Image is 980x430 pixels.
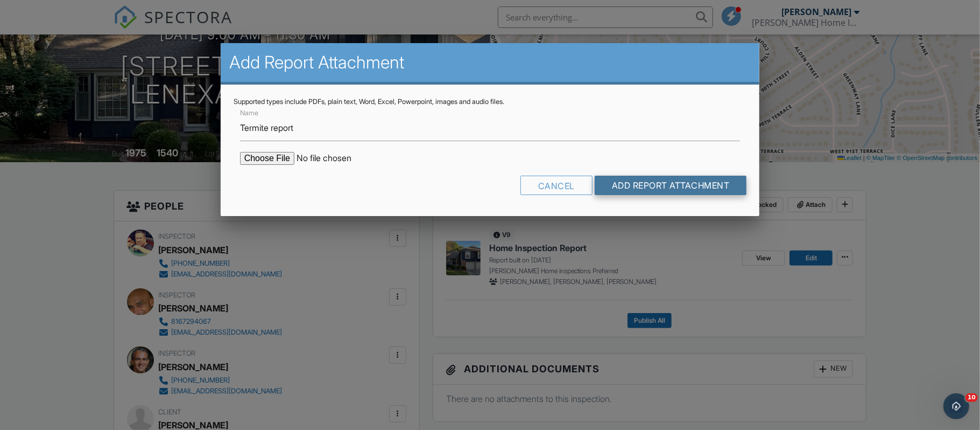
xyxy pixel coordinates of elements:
[965,393,978,402] span: 10
[229,52,751,73] h2: Add Report Attachment
[595,176,747,195] input: Add Report Attachment
[234,98,747,106] div: Supported types include PDFs, plain text, Word, Excel, Powerpoint, images and audio files.
[520,176,593,195] div: Cancel
[943,393,969,419] iframe: Intercom live chat
[240,108,258,118] label: Name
